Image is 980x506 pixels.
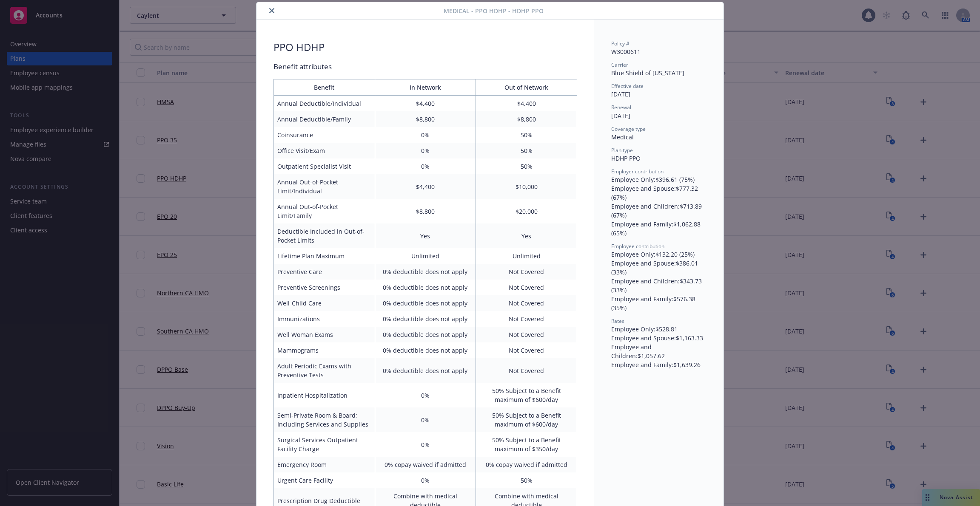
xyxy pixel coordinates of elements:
[611,259,707,277] div: Employee and Spouse : $386.01 (33%)
[476,457,577,472] td: 0% copay waived if admitted
[476,432,577,457] td: 50% Subject to a Benefit maximum of $350/day
[375,174,476,199] td: $4,400
[274,342,375,358] td: Mammograms
[611,317,624,325] span: Rates
[611,277,707,294] div: Employee and Children : $343.73 (33%)
[611,68,707,77] div: Blue Shield of [US_STATE]
[611,40,630,47] span: Policy #
[375,383,476,407] td: 0%
[375,158,476,174] td: 0%
[611,334,707,342] div: Employee and Spouse : $1,163.33
[375,311,476,327] td: 0% deductible does not apply
[375,264,476,280] td: 0% deductible does not apply
[273,40,325,54] div: PPO HDHP
[375,358,476,383] td: 0% deductible does not apply
[611,175,707,184] div: Employee Only : $396.61 (75%)
[611,342,707,360] div: Employee and Children : $1,057.62
[375,248,476,264] td: Unlimited
[274,96,375,112] td: Annual Deductible/Individual
[274,432,375,457] td: Surgical Services Outpatient Facility Charge
[274,311,375,327] td: Immunizations
[476,248,577,264] td: Unlimited
[611,61,628,68] span: Carrier
[476,311,577,327] td: Not Covered
[274,280,375,295] td: Preventive Screenings
[476,223,577,248] td: Yes
[375,223,476,248] td: Yes
[274,174,375,199] td: Annual Out-of-Pocket Limit/Individual
[476,158,577,174] td: 50%
[476,280,577,295] td: Not Covered
[476,383,577,407] td: 50% Subject to a Benefit maximum of $600/day
[611,47,707,56] div: W3000611
[476,472,577,488] td: 50%
[444,6,544,15] span: Medical - PPO HDHP - HDHP PPO
[476,358,577,383] td: Not Covered
[375,96,476,112] td: $4,400
[476,295,577,311] td: Not Covered
[274,199,375,223] td: Annual Out-of-Pocket Limit/Family
[476,79,577,96] th: Out of Network
[274,127,375,143] td: Coinsurance
[611,250,707,259] div: Employee Only : $132.20 (25%)
[274,264,375,280] td: Preventive Care
[611,133,707,141] div: Medical
[476,327,577,342] td: Not Covered
[274,223,375,248] td: Deductible Included in Out-of-Pocket Limits
[274,358,375,383] td: Adult Periodic Exams with Preventive Tests
[274,79,375,96] th: Benefit
[611,82,644,90] span: Effective date
[274,383,375,407] td: Inpatient Hospitalization
[274,407,375,432] td: Semi-Private Room & Board; Including Services and Supplies
[611,104,631,111] span: Renewal
[476,407,577,432] td: 50% Subject to a Benefit maximum of $600/day
[274,111,375,127] td: Annual Deductible/Family
[476,264,577,280] td: Not Covered
[476,111,577,127] td: $8,800
[611,325,707,334] div: Employee Only : $528.81
[375,407,476,432] td: 0%
[611,90,707,99] div: [DATE]
[375,127,476,143] td: 0%
[375,111,476,127] td: $8,800
[375,342,476,358] td: 0% deductible does not apply
[611,294,707,312] div: Employee and Family : $576.38 (35%)
[375,199,476,223] td: $8,800
[273,61,577,72] div: Benefit attributes
[476,199,577,223] td: $20,000
[375,472,476,488] td: 0%
[476,174,577,199] td: $10,000
[274,327,375,342] td: Well Woman Exams
[375,280,476,295] td: 0% deductible does not apply
[274,457,375,472] td: Emergency Room
[476,127,577,143] td: 50%
[611,243,664,250] span: Employee contribution
[611,220,707,237] div: Employee and Family : $1,062.88 (65%)
[611,111,707,120] div: [DATE]
[375,79,476,96] th: In Network
[611,147,633,154] span: Plan type
[611,154,707,163] div: HDHP PPO
[476,96,577,112] td: $4,400
[274,158,375,174] td: Outpatient Specialist Visit
[611,184,707,202] div: Employee and Spouse : $777.32 (67%)
[274,472,375,488] td: Urgent Care Facility
[375,327,476,342] td: 0% deductible does not apply
[611,168,664,175] span: Employer contribution
[274,248,375,264] td: Lifetime Plan Maximum
[611,125,646,133] span: Coverage type
[611,202,707,220] div: Employee and Children : $713.89 (67%)
[476,143,577,158] td: 50%
[274,295,375,311] td: Well-Child Care
[274,143,375,158] td: Office Visit/Exam
[476,342,577,358] td: Not Covered
[267,6,277,16] button: close
[375,457,476,472] td: 0% copay waived if admitted
[375,432,476,457] td: 0%
[375,143,476,158] td: 0%
[375,295,476,311] td: 0% deductible does not apply
[611,360,707,369] div: Employee and Family : $1,639.26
